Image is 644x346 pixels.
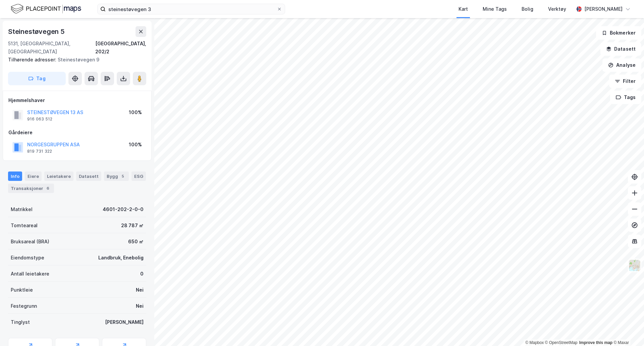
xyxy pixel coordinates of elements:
[8,129,146,137] div: Gårdeiere
[45,185,51,192] div: 6
[129,108,142,116] div: 100%
[8,26,66,37] div: Steinestøvegen 5
[600,42,641,56] button: Datasett
[609,75,641,88] button: Filter
[128,238,144,246] div: 650 ㎡
[548,5,566,13] div: Verktøy
[131,171,146,181] div: ESG
[11,254,44,262] div: Eiendomstype
[136,302,144,310] div: Nei
[8,171,22,181] div: Info
[27,116,52,122] div: 916 063 512
[525,340,544,345] a: Mapbox
[8,57,58,62] span: Tilhørende adresser:
[602,58,641,72] button: Analyse
[11,270,49,278] div: Antall leietakere
[628,259,641,272] img: Z
[483,5,507,13] div: Mine Tags
[11,205,33,213] div: Matrikkel
[106,4,277,14] input: Søk på adresse, matrikkel, gårdeiere, leietakere eller personer
[610,91,641,104] button: Tags
[104,171,129,181] div: Bygg
[27,149,52,154] div: 819 731 322
[11,221,38,230] div: Tomteareal
[105,318,144,326] div: [PERSON_NAME]
[11,302,37,310] div: Festegrunn
[121,221,144,230] div: 28 787 ㎡
[11,318,30,326] div: Tinglyst
[103,205,144,213] div: 4601-202-2-0-0
[129,141,142,149] div: 100%
[136,286,144,294] div: Nei
[8,96,146,104] div: Hjemmelshaver
[11,3,81,15] img: logo.f888ab2527a4732fd821a326f86c7f29.svg
[8,72,66,85] button: Tag
[44,171,73,181] div: Leietakere
[596,26,641,40] button: Bokmerker
[119,173,126,180] div: 5
[95,40,146,56] div: [GEOGRAPHIC_DATA], 202/2
[459,5,468,13] div: Kart
[579,340,612,345] a: Improve this map
[610,314,644,346] iframe: Chat Widget
[8,56,141,64] div: Steinestøvegen 9
[11,286,33,294] div: Punktleie
[140,270,144,278] div: 0
[11,238,49,246] div: Bruksareal (BRA)
[584,5,623,13] div: [PERSON_NAME]
[25,171,42,181] div: Eiere
[522,5,533,13] div: Bolig
[8,184,54,193] div: Transaksjoner
[8,40,95,56] div: 5131, [GEOGRAPHIC_DATA], [GEOGRAPHIC_DATA]
[545,340,578,345] a: OpenStreetMap
[76,171,101,181] div: Datasett
[610,314,644,346] div: Kontrollprogram for chat
[98,254,144,262] div: Landbruk, Enebolig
